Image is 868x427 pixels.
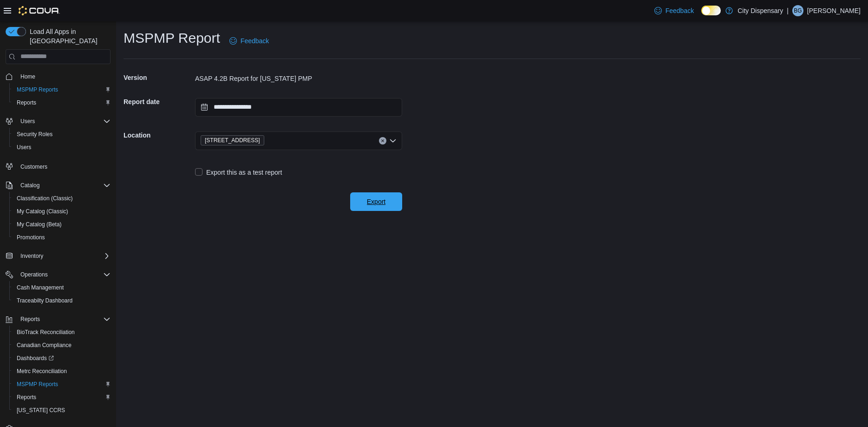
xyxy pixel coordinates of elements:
button: [US_STATE] CCRS [9,404,114,417]
button: Classification (Classic) [9,192,114,205]
button: My Catalog (Classic) [9,205,114,218]
span: Classification (Classic) [13,193,111,204]
span: BioTrack Reconciliation [17,328,75,336]
span: Promotions [13,232,111,243]
span: Metrc Reconciliation [13,366,111,377]
input: Dark Mode [701,6,721,15]
button: Users [9,141,114,154]
button: Clear input [379,137,386,145]
span: Canadian Compliance [17,342,72,349]
span: BioTrack Reconciliation [13,327,111,338]
button: MSPMP Reports [9,83,114,96]
span: Users [17,144,31,151]
span: Load All Apps in [GEOGRAPHIC_DATA] [26,27,111,46]
span: Reports [17,99,36,106]
a: Users [13,142,35,153]
button: Reports [9,96,114,109]
span: Dark Mode [701,15,702,16]
button: Cash Management [9,281,114,294]
button: Metrc Reconciliation [9,365,114,378]
a: Feedback [651,1,698,20]
a: Metrc Reconciliation [13,366,71,377]
span: Reports [20,315,40,323]
span: Classification (Classic) [17,195,73,202]
a: My Catalog (Beta) [13,219,65,230]
span: Promotions [17,234,45,241]
p: City Dispensary [737,5,783,16]
span: Dashboards [13,353,111,364]
a: MSPMP Reports [13,84,62,95]
span: MSPMP Reports [13,379,111,390]
a: BioTrack Reconciliation [13,327,78,338]
img: Cova [19,6,60,15]
button: Open list of options [389,137,397,145]
button: My Catalog (Beta) [9,218,114,231]
span: Operations [17,269,111,280]
button: Inventory [17,250,47,262]
span: My Catalog (Classic) [13,206,111,217]
span: My Catalog (Beta) [13,219,111,230]
input: Press the down key to open a popover containing a calendar. [195,98,402,117]
button: Security Roles [9,128,114,141]
h5: Version [124,68,193,87]
span: Cash Management [17,284,64,291]
button: Traceabilty Dashboard [9,294,114,307]
a: Dashboards [9,352,114,365]
a: MSPMP Reports [13,379,62,390]
span: Users [13,142,111,153]
span: Traceabilty Dashboard [13,295,111,306]
span: Export [367,197,385,206]
p: | [787,5,789,16]
a: Reports [13,392,40,403]
span: Inventory [17,250,111,262]
a: Feedback [226,32,273,50]
button: Promotions [9,231,114,244]
p: [PERSON_NAME] [807,5,861,16]
span: Security Roles [17,131,52,138]
span: Metrc Reconciliation [17,368,67,375]
span: My Catalog (Classic) [17,208,68,215]
span: Reports [13,392,111,403]
span: Cash Management [13,282,111,293]
a: Security Roles [13,129,56,140]
span: Catalog [20,182,39,189]
span: Washington CCRS [13,405,111,416]
span: Reports [17,394,36,401]
span: Dashboards [17,355,54,362]
a: Canadian Compliance [13,340,75,351]
label: Export this as a test report [195,167,282,178]
button: Export [350,192,402,211]
button: Users [17,116,39,127]
a: Traceabilty Dashboard [13,295,76,306]
button: Inventory [2,250,114,263]
div: ASAP 4.2B Report for [US_STATE] PMP [195,74,402,83]
a: Home [17,71,39,82]
a: My Catalog (Classic) [13,206,72,217]
span: Inventory [20,252,43,260]
button: Reports [9,391,114,404]
span: MSPMP Reports [17,381,58,388]
a: Reports [13,97,40,108]
button: Users [2,115,114,128]
span: Home [17,71,111,82]
span: MSPMP Reports [17,86,58,93]
span: Feedback [666,6,694,15]
a: Classification (Classic) [13,193,77,204]
span: Feedback [241,36,269,46]
h5: Location [124,126,193,145]
button: Catalog [2,179,114,192]
button: BioTrack Reconciliation [9,326,114,339]
button: Reports [2,313,114,326]
button: Customers [2,159,114,173]
span: Customers [17,160,111,172]
a: Customers [17,161,51,172]
button: Reports [17,314,44,325]
div: Brian Gates [792,5,803,16]
button: MSPMP Reports [9,378,114,391]
a: Cash Management [13,282,67,293]
a: [US_STATE] CCRS [13,405,69,416]
a: Promotions [13,232,49,243]
button: Canadian Compliance [9,339,114,352]
span: My Catalog (Beta) [17,221,62,228]
h5: Report date [124,92,193,111]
